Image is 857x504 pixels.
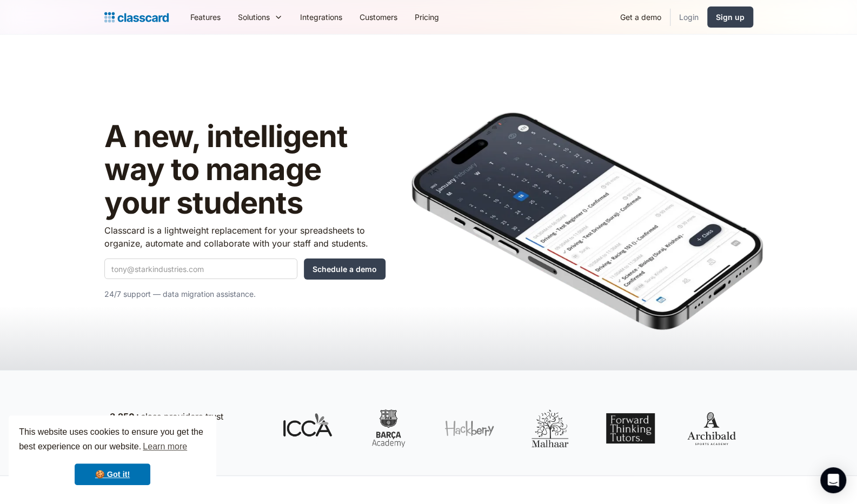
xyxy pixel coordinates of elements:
h1: A new, intelligent way to manage your students [104,120,386,220]
a: Pricing [406,5,448,29]
p: Classcard is a lightweight replacement for your spreadsheets to organize, automate and collaborat... [104,224,386,250]
div: Solutions [229,5,291,29]
div: Open Intercom Messenger [820,467,846,493]
div: Solutions [238,11,270,23]
form: Quick Demo Form [104,258,386,280]
strong: 3,250+ [110,411,141,422]
input: Schedule a demo [304,258,386,280]
a: Customers [351,5,406,29]
a: Sign up [707,6,753,28]
span: This website uses cookies to ensure you get the best experience on our website. [19,426,206,455]
p: class providers trust Classcard [110,410,261,436]
a: Login [670,5,707,29]
a: Get a demo [612,5,670,29]
div: cookieconsent [9,415,216,495]
a: Features [182,5,229,29]
input: tony@starkindustries.com [104,258,297,279]
a: Logo [104,10,169,25]
p: 24/7 support — data migration assistance. [104,288,386,301]
div: Sign up [716,11,745,23]
a: Integrations [291,5,351,29]
a: learn more about cookies [141,439,189,455]
a: dismiss cookie message [75,463,150,485]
